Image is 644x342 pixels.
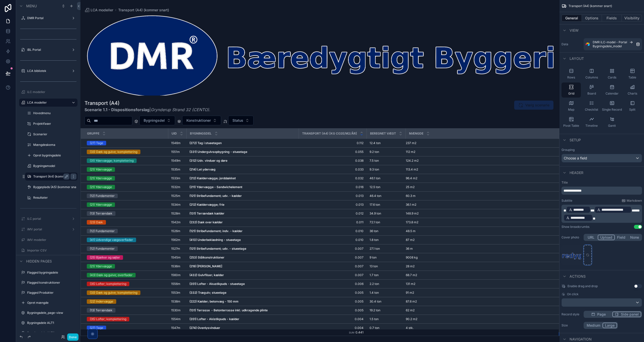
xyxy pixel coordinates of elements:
[409,132,423,136] span: Mængde
[584,235,598,240] button: URL
[586,42,590,46] img: Airtable Logo
[561,15,582,22] button: General
[587,92,596,96] span: Board
[33,111,76,115] label: Hovedmenu
[629,108,635,112] span: Split
[27,48,69,52] a: iBL Portal
[585,124,598,128] span: Timeline
[27,101,67,105] label: LCA modeller
[628,75,636,79] span: Table
[27,90,76,94] label: iLC modeller
[561,312,582,316] label: Record style
[622,15,642,22] button: Visibility
[602,66,622,81] button: Cards
[568,92,574,96] span: Grid
[568,284,598,288] span: Enable drag and drop
[27,311,76,315] a: Bygningsdele_page-view
[27,69,69,73] label: LCA bibliotek
[623,82,642,98] button: Charts
[33,164,76,168] label: Bygningsmodel
[563,124,579,128] span: Pivot Table
[27,281,76,285] label: Flagged konstruktioner
[33,175,69,179] label: Transport (A4) (kommer snart)
[582,15,602,22] button: Options
[561,205,642,223] div: scrollable content
[627,199,642,203] span: Markdown
[561,187,642,195] div: scrollable content
[582,82,601,98] button: Board
[568,108,574,112] span: Map
[27,321,76,325] label: Bygningsdele ALT1
[585,75,598,79] span: Columns
[615,235,628,240] button: Field
[602,15,622,22] button: Fields
[349,331,354,334] small: Sum
[582,99,601,114] button: Checklist
[561,82,581,98] button: Grid
[33,132,76,136] label: Scenarier
[27,217,69,221] label: iLC portal
[355,330,364,334] span: 0.441
[570,170,583,175] span: Header
[27,331,76,335] label: Bygningsdele ALT2
[593,44,622,48] span: Bygningsdele_model
[27,301,76,305] label: Opret mængde
[602,108,622,112] span: Single Record
[27,238,76,242] label: iMV modeller
[26,4,37,9] span: Menu
[602,115,622,130] button: Gantt
[561,323,582,327] label: Size
[606,92,619,96] span: Calendar
[570,138,581,143] span: Setup
[582,66,601,81] button: Columns
[608,75,616,79] span: Cards
[623,99,642,114] button: Split
[628,92,637,96] span: Charts
[602,82,622,98] button: Calendar
[33,153,76,157] label: Opret bygningsdele
[567,292,579,296] span: On click
[570,56,584,61] span: Layout
[33,122,76,126] label: Projektfaser
[561,66,581,81] button: Rows
[561,199,572,203] label: Subtitle
[27,271,76,275] label: Flagged bygningsdele
[27,291,76,295] label: Flagged Produkter
[598,235,615,240] button: Upload
[585,108,598,112] span: Checklist
[569,4,612,8] span: Transport (A4) (kommer snart)
[623,66,642,81] button: Table
[602,323,617,328] button: Large
[561,42,582,46] label: Data
[567,75,575,79] span: Rows
[27,248,76,252] a: Importer CSV
[370,132,396,136] span: Beregnet vægt
[602,99,622,114] button: Single Record
[33,185,76,189] a: Byggeplads (A5) (kommer snart)
[302,132,357,136] span: Transport (A4) [kg CO2e/m2/år]
[561,148,575,152] label: Grouping
[622,199,642,203] a: Markdown
[172,132,177,136] span: UID
[87,132,99,136] span: Gruppe
[584,38,642,50] a: DMR iLC-model - PortalBygningsdele_model
[582,115,601,130] button: Timeline
[593,40,627,44] span: DMR iLC-model - Portal
[33,196,76,200] label: Resultater
[561,154,642,162] button: Choose a field
[562,154,642,162] div: Choose a field
[561,99,581,114] button: Map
